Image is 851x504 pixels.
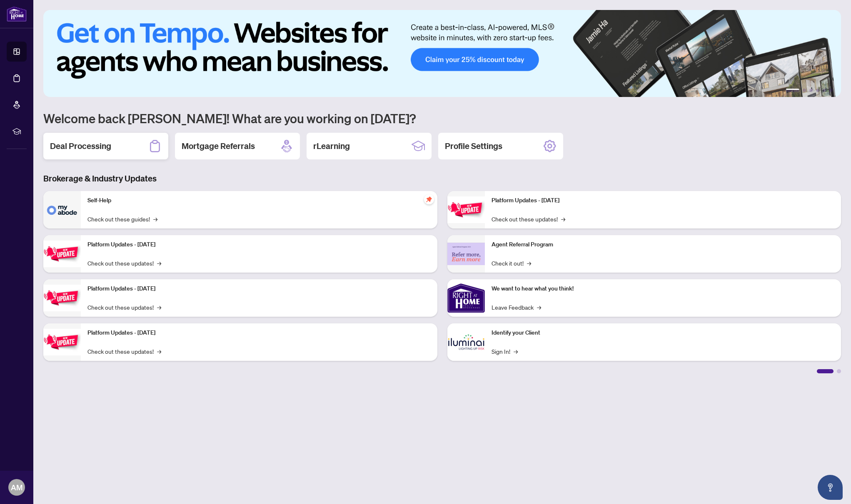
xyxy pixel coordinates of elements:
[43,329,81,355] img: Platform Updates - July 8, 2025
[87,258,161,268] a: Check out these updates!→
[492,284,835,293] p: We want to hear what you think!
[447,196,485,223] img: Platform Updates - June 23, 2025
[87,328,431,338] p: Platform Updates - [DATE]
[514,347,518,356] span: →
[445,140,502,152] h2: Profile Settings
[561,214,565,223] span: →
[803,89,806,92] button: 2
[87,347,161,356] a: Check out these updates!→
[492,328,835,338] p: Identify your Client
[43,285,81,311] img: Platform Updates - July 21, 2025
[492,347,518,356] a: Sign In!→
[823,89,826,92] button: 5
[829,89,833,92] button: 6
[527,258,531,268] span: →
[43,10,841,97] img: Slide 0
[492,258,531,268] a: Check it out!→
[537,303,541,312] span: →
[157,347,161,356] span: →
[313,140,350,152] h2: rLearning
[492,240,835,249] p: Agent Referral Program
[87,284,431,293] p: Platform Updates - [DATE]
[492,303,541,312] a: Leave Feedback→
[153,214,157,223] span: →
[87,196,431,205] p: Self-Help
[157,258,161,268] span: →
[11,482,22,493] span: AM
[786,89,799,92] button: 1
[492,214,565,223] a: Check out these updates!→
[43,191,81,228] img: Self-Help
[182,140,255,152] h2: Mortgage Referrals
[43,173,841,184] h3: Brokerage & Industry Updates
[447,279,485,317] img: We want to hear what you think!
[87,240,431,249] p: Platform Updates - [DATE]
[7,6,27,22] img: logo
[424,194,434,204] span: pushpin
[87,303,161,312] a: Check out these updates!→
[87,214,157,223] a: Check out these guides!→
[447,243,485,266] img: Agent Referral Program
[818,475,843,500] button: Open asap
[43,241,81,267] img: Platform Updates - September 16, 2025
[809,89,813,92] button: 3
[492,196,835,205] p: Platform Updates - [DATE]
[447,323,485,361] img: Identify your Client
[43,110,841,126] h1: Welcome back [PERSON_NAME]! What are you working on [DATE]?
[816,89,819,92] button: 4
[157,303,161,312] span: →
[50,140,111,152] h2: Deal Processing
